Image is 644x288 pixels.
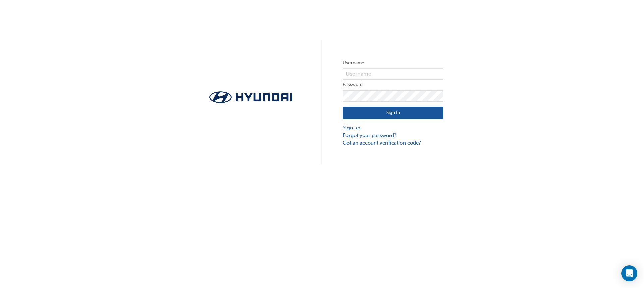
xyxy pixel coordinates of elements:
label: Password [343,81,443,89]
a: Sign up [343,124,443,132]
a: Forgot your password? [343,132,443,139]
div: Open Intercom Messenger [621,265,637,281]
img: Trak [201,89,301,105]
label: Username [343,59,443,67]
input: Username [343,68,443,80]
button: Sign In [343,107,443,119]
a: Got an account verification code? [343,139,443,147]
